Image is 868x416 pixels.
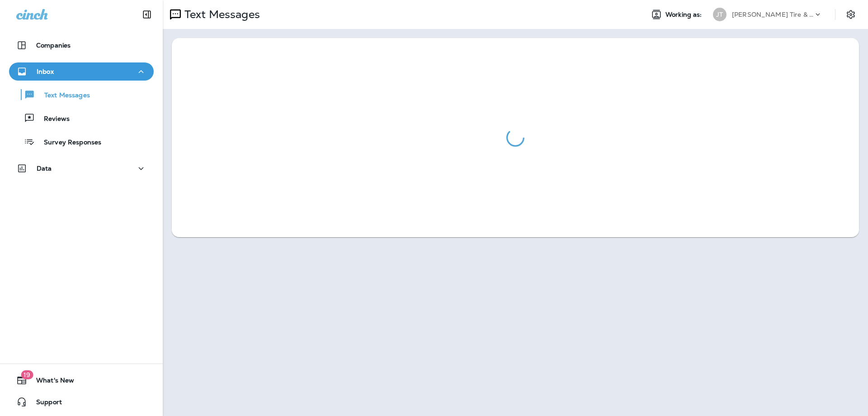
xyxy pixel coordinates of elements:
[35,91,90,100] p: Text Messages
[27,377,74,387] span: What's New
[35,139,101,147] p: Survey Responses
[35,115,70,124] p: Reviews
[37,165,52,172] p: Data
[843,6,859,23] button: Settings
[9,62,154,81] button: Inbox
[665,11,704,19] span: Working as:
[9,371,154,389] button: 19What's New
[9,159,154,177] button: Data
[27,398,62,409] span: Support
[21,370,33,379] span: 19
[37,68,54,75] p: Inbox
[9,393,154,411] button: Support
[36,42,71,49] p: Companies
[181,8,260,21] p: Text Messages
[713,8,726,21] div: JT
[134,5,160,24] button: Collapse Sidebar
[9,36,154,54] button: Companies
[9,85,154,104] button: Text Messages
[9,132,154,151] button: Survey Responses
[9,109,154,128] button: Reviews
[732,11,813,18] p: [PERSON_NAME] Tire & Auto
